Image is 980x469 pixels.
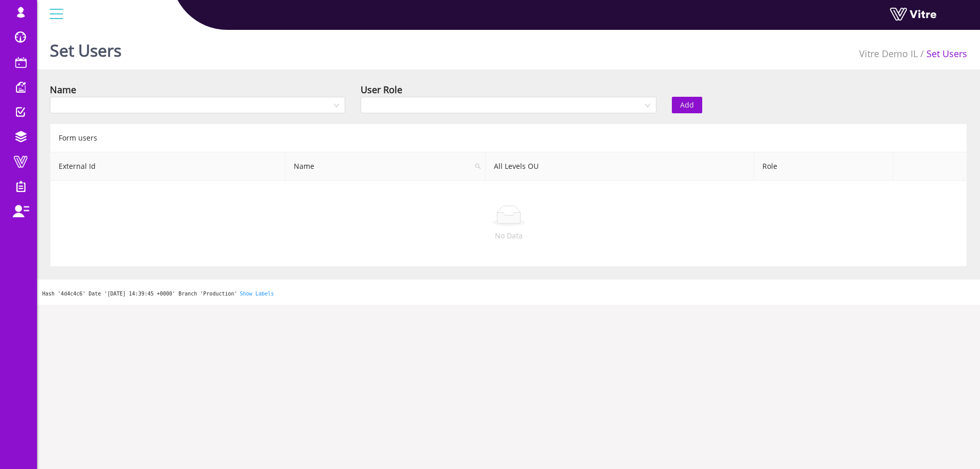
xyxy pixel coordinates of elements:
div: Form users [50,124,967,152]
span: Hash '4d4c4c6' Date '[DATE] 14:39:45 +0000' Branch 'Production' [42,291,237,297]
th: Role [754,152,893,181]
h1: Set Users [50,26,121,70]
span: search [475,163,481,169]
button: Add [672,97,702,113]
a: Show Labels [240,291,274,297]
div: Name [50,82,76,97]
th: All Levels OU [486,152,755,181]
div: User Role [361,82,402,97]
li: Set Users [918,46,967,61]
span: Name [286,152,485,180]
span: search [471,152,485,180]
p: No Data [59,230,958,241]
th: External Id [50,152,286,181]
a: Vitre Demo IL [859,47,918,60]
